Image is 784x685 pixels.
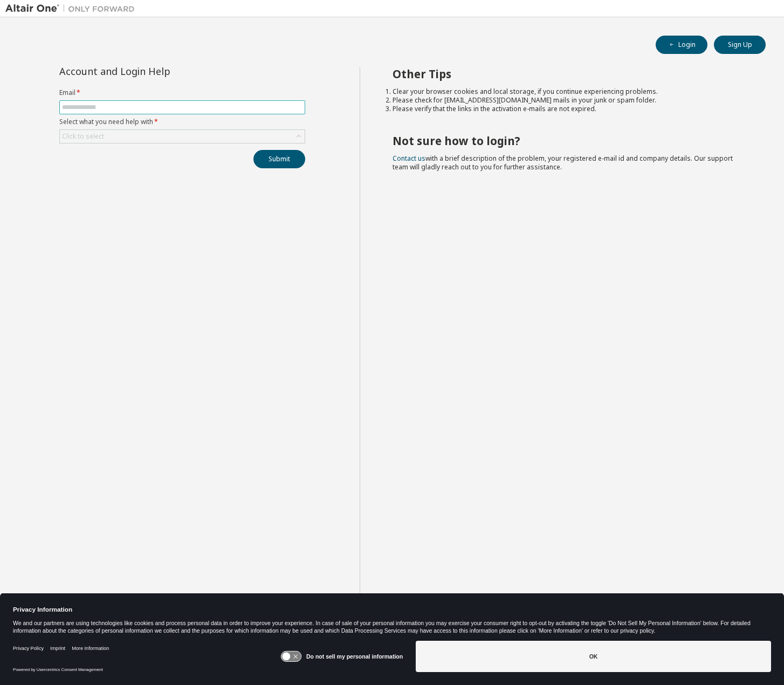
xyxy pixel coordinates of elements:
div: Click to select [62,132,104,141]
a: Contact us [393,154,425,163]
span: with a brief description of the problem, your registered e-mail id and company details. Our suppo... [393,154,733,172]
img: Altair One [5,3,140,14]
button: Sign Up [714,36,766,54]
h2: Other Tips [393,67,747,81]
li: Clear your browser cookies and local storage, if you continue experiencing problems. [393,87,747,96]
label: Select what you need help with [59,118,305,126]
label: Email [59,88,305,97]
div: Account and Login Help [59,67,256,76]
li: Please check for [EMAIL_ADDRESS][DOMAIN_NAME] mails in your junk or spam folder. [393,96,747,105]
li: Please verify that the links in the activation e-mails are not expired. [393,105,747,113]
h2: Not sure how to login? [393,134,747,148]
div: Click to select [60,130,305,143]
button: Submit [253,150,305,168]
button: Login [656,36,707,54]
